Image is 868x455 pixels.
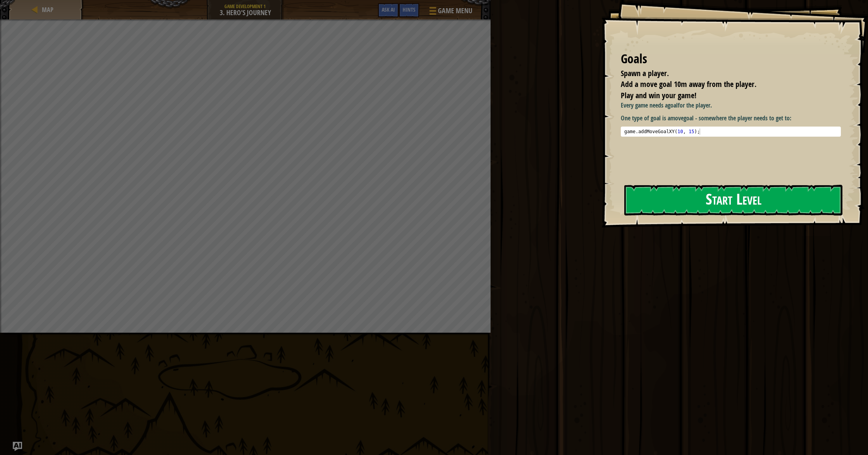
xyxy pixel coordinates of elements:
li: Spawn a player. [611,68,839,79]
button: Ask AI [13,442,22,451]
a: Map [40,5,53,14]
span: Game Menu [438,6,472,16]
span: Spawn a player. [621,68,669,78]
p: Every game needs a for the player. [621,101,841,110]
strong: move [670,114,684,122]
li: Add a move goal 10m away from the player. [611,79,839,90]
span: Add a move goal 10m away from the player. [621,79,756,89]
button: Game Menu [423,3,477,21]
button: Start Level [624,185,842,215]
li: Play and win your game! [611,90,839,101]
span: Ask AI [382,6,395,13]
span: Hints [403,6,415,13]
span: Map [42,5,53,14]
strong: goal [668,101,678,109]
p: One type of goal is a goal - somewhere the player needs to get to: [621,114,841,123]
span: Play and win your game! [621,90,696,101]
div: Goals [621,50,841,68]
button: Ask AI [378,3,399,17]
